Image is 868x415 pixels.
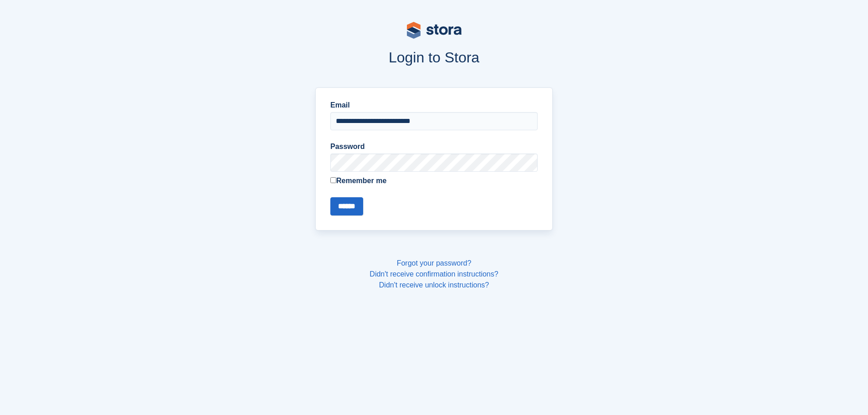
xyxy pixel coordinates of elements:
label: Email [330,100,538,111]
h1: Login to Stora [142,49,727,66]
a: Didn't receive unlock instructions? [379,281,489,289]
img: stora-logo-53a41332b3708ae10de48c4981b4e9114cc0af31d8433b30ea865607fb682f29.svg [407,22,462,39]
input: Remember me [330,177,336,183]
a: Didn't receive confirmation instructions? [370,270,498,278]
a: Forgot your password? [397,259,472,267]
label: Remember me [330,175,538,186]
label: Password [330,141,538,152]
